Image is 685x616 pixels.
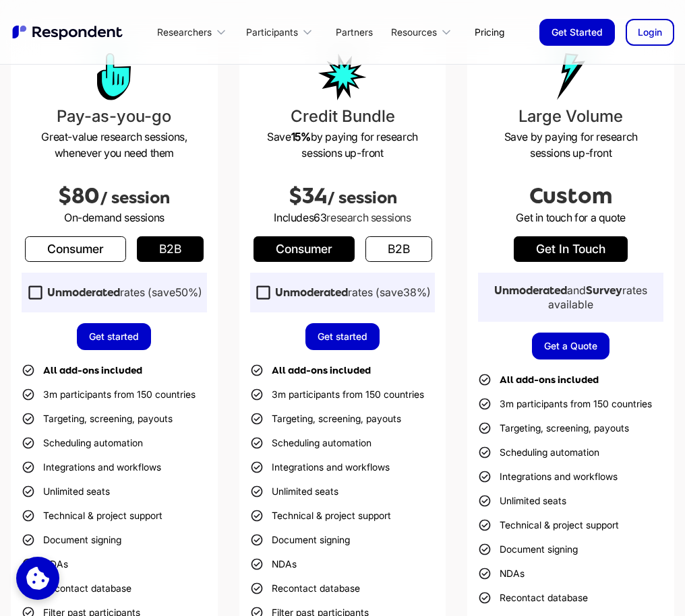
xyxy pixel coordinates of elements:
div: Resources [391,26,437,39]
a: Consumer [25,236,126,262]
span: 38% [403,285,427,299]
a: home [11,24,125,41]
li: NDAs [250,555,297,574]
li: NDAs [478,564,525,583]
li: Unlimited seats [250,482,338,501]
li: 3m participants from 150 countries [22,385,196,404]
span: 50% [175,285,198,299]
div: Participants [246,26,298,39]
span: 63 [314,211,326,224]
span: / session [100,189,170,207]
a: Pricing [464,16,515,48]
div: rates (save ) [47,285,202,300]
div: Researchers [157,26,212,39]
p: Save by paying for research sessions up-front [478,129,663,161]
p: On-demand sessions [22,209,207,226]
li: Integrations and workflows [250,458,390,477]
li: Scheduling automation [22,434,143,452]
strong: 15% [291,130,311,143]
p: Get in touch for a quote [478,209,663,226]
li: NDAs [22,555,68,574]
li: Targeting, screening, payouts [478,419,629,438]
span: $34 [289,184,327,208]
h3: Credit Bundle [250,104,436,129]
a: get in touch [514,236,628,262]
strong: Survey [586,284,622,297]
strong: Unmoderated [494,284,567,297]
strong: All add-ons included [43,365,142,376]
li: Document signing [478,540,578,559]
strong: Unmoderated [275,286,348,299]
a: Get a Quote [532,333,609,360]
li: Unlimited seats [22,482,110,501]
span: / session [327,189,397,207]
a: Login [626,19,674,46]
strong: All add-ons included [500,374,599,385]
div: and rates available [478,283,663,311]
p: Great-value research sessions, whenever you need them [22,129,207,161]
div: rates (save ) [275,285,431,300]
li: Technical & project support [22,506,162,525]
li: Technical & project support [478,516,619,535]
strong: All add-ons included [272,365,371,376]
a: Get Started [539,19,615,46]
p: Save by paying for research sessions up-front [250,129,436,161]
a: b2b [365,236,432,262]
li: Scheduling automation [478,443,599,462]
a: Get started [305,323,380,350]
span: research sessions [326,211,411,224]
li: 3m participants from 150 countries [250,385,424,404]
div: Researchers [150,16,239,48]
div: Resources [384,16,464,48]
li: Recontact database [250,579,360,598]
img: Untitled UI logotext [11,24,125,41]
h3: Pay-as-you-go [22,104,207,129]
a: b2b [137,236,204,262]
li: Document signing [22,531,121,549]
a: Consumer [254,236,355,262]
li: Technical & project support [250,506,391,525]
li: Recontact database [478,588,588,607]
a: Partners [325,16,384,48]
li: Scheduling automation [250,434,371,452]
p: Includes [250,209,436,226]
li: Recontact database [22,579,131,598]
strong: Unmoderated [47,286,120,299]
li: Unlimited seats [478,491,566,510]
a: Get started [77,323,151,350]
h3: Large Volume [478,104,663,129]
div: Participants [239,16,325,48]
li: Integrations and workflows [478,467,618,486]
span: Custom [529,184,612,208]
li: Integrations and workflows [22,458,161,477]
span: $80 [58,184,100,208]
li: Targeting, screening, payouts [250,409,401,428]
li: 3m participants from 150 countries [478,395,652,413]
li: Document signing [250,531,350,549]
li: Targeting, screening, payouts [22,409,173,428]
